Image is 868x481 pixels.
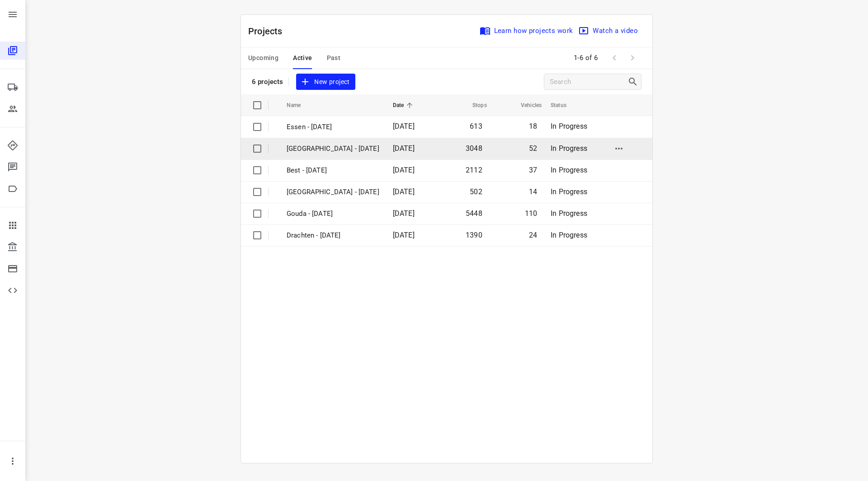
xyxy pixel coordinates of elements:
span: In Progress [551,231,587,239]
span: Active [293,52,312,64]
span: In Progress [551,144,587,153]
span: 613 [470,122,482,131]
p: Essen - [DATE] [287,122,379,132]
span: [DATE] [393,122,415,131]
span: 5448 [466,209,482,218]
span: Upcoming [248,52,278,64]
p: Antwerpen - Monday [287,187,379,197]
span: [DATE] [393,166,415,174]
span: 52 [529,144,537,153]
p: Drachten - Monday [287,230,379,241]
span: Date [393,100,416,111]
span: [DATE] [393,209,415,218]
span: 1390 [466,231,482,239]
span: 502 [470,187,482,196]
span: 37 [529,166,537,174]
button: New project [296,74,355,90]
p: [GEOGRAPHIC_DATA] - [DATE] [287,144,379,154]
input: Search projects [550,75,627,89]
span: In Progress [551,166,587,174]
span: Name [287,100,313,111]
span: Status [551,100,578,111]
p: Gouda - Monday [287,209,379,219]
span: [DATE] [393,144,415,153]
span: In Progress [551,209,587,218]
p: 6 projects [252,78,283,86]
span: Previous Page [605,49,623,67]
span: [DATE] [393,231,415,239]
span: 14 [529,187,537,196]
span: Past [327,52,341,64]
span: 3048 [466,144,482,153]
span: Next Page [623,49,642,67]
div: Search [627,76,641,87]
span: 24 [529,231,537,239]
span: 2112 [466,166,482,174]
span: [DATE] [393,187,415,196]
span: 1-6 of 6 [570,48,602,68]
span: 18 [529,122,537,131]
span: New project [302,76,349,88]
span: Vehicles [509,100,542,111]
span: In Progress [551,187,587,196]
p: Projects [248,24,290,38]
span: In Progress [551,122,587,131]
p: Best - Monday [287,165,379,176]
span: Stops [461,100,487,111]
span: 110 [525,209,538,218]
